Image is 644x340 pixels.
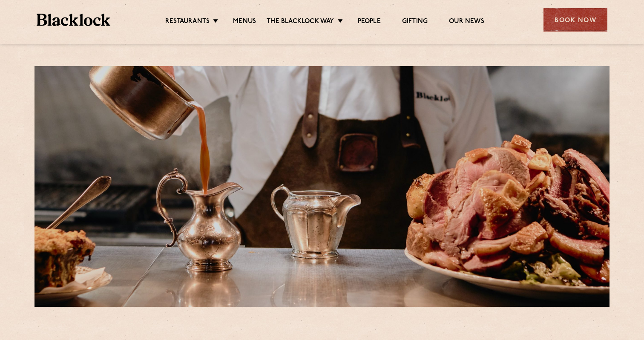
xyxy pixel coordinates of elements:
a: Our News [449,17,484,27]
div: Book Now [543,8,607,32]
a: Restaurants [165,17,210,27]
a: The Blacklock Way [267,17,334,27]
a: People [358,17,381,27]
a: Menus [233,17,256,27]
a: Gifting [402,17,428,27]
img: BL_Textured_Logo-footer-cropped.svg [37,14,110,26]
